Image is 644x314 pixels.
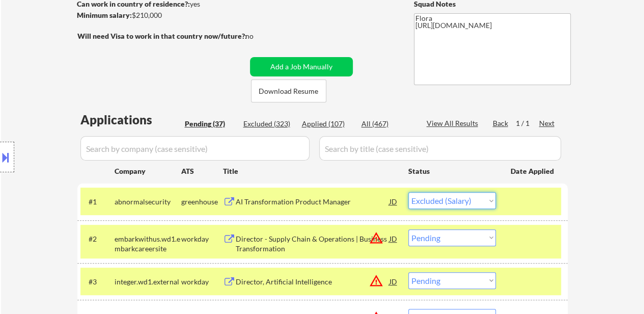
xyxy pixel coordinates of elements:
[388,229,399,248] div: JD
[77,11,132,19] strong: Minimum salary:
[185,119,236,129] div: Pending (37)
[427,118,481,128] div: View All Results
[245,31,274,41] div: no
[250,57,353,76] button: Add a Job Manually
[80,136,310,161] input: Search by company (case sensitive)
[361,119,412,129] div: All (467)
[243,119,294,129] div: Excluded (323)
[539,118,555,128] div: Next
[181,166,223,176] div: ATS
[369,274,383,288] button: warning_amber
[388,272,399,291] div: JD
[181,197,223,207] div: greenhouse
[77,32,247,40] strong: Will need Visa to work in that country now/future?:
[236,234,389,254] div: Director - Supply Chain & Operations | Business Transformation
[115,277,181,287] div: integer.wd1.external
[223,166,399,176] div: Title
[319,136,561,161] input: Search by title (case sensitive)
[511,166,555,176] div: Date Applied
[408,162,496,180] div: Status
[369,231,383,245] button: warning_amber
[516,118,539,128] div: 1 / 1
[236,197,389,207] div: AI Transformation Product Manager
[77,10,246,20] div: $210,000
[251,80,326,102] button: Download Resume
[181,277,223,287] div: workday
[89,277,106,287] div: #3
[236,277,389,287] div: Director, Artificial Intelligence
[181,234,223,244] div: workday
[493,118,509,128] div: Back
[388,192,399,211] div: JD
[302,119,353,129] div: Applied (107)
